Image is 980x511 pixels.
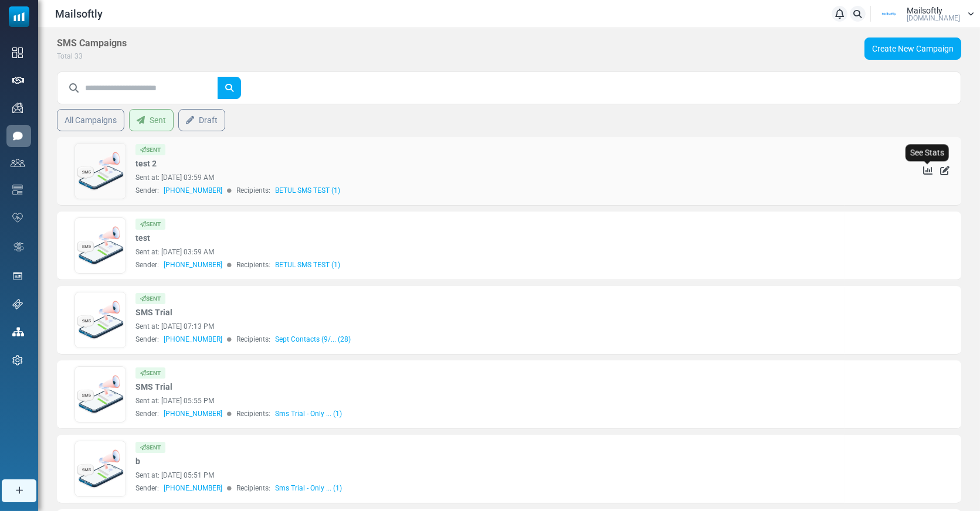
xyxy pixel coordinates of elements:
span: [PHONE_NUMBER] [164,334,222,345]
div: Sent [135,144,165,155]
a: Sent [129,109,174,131]
img: support-icon.svg [12,299,23,309]
img: User Logo [874,5,904,23]
div: Sent [135,442,165,453]
img: workflow.svg [12,240,25,254]
span: [DOMAIN_NAME] [907,15,960,22]
div: Sent at: [DATE] 03:59 AM [135,247,839,257]
div: Sender: Recipients: [135,483,839,493]
div: Sent [135,293,165,304]
span: [PHONE_NUMBER] [164,408,222,419]
div: See Stats [906,144,949,161]
div: Sent at: [DATE] 05:51 PM [135,470,839,481]
a: SMS Trial [135,381,172,393]
span: 33 [74,52,83,60]
img: campaigns-icon.png [12,103,23,113]
img: dashboard-icon.svg [12,47,23,58]
a: test [135,232,150,244]
a: User Logo Mailsoftly [DOMAIN_NAME] [874,5,974,23]
a: Create New Campaign [864,38,961,60]
div: Sender: Recipients: [135,334,839,345]
img: sms-icon-messages.png [75,149,126,193]
h5: SMS Campaigns [57,38,127,49]
img: email-templates-icon.svg [12,185,23,195]
div: Sender: Recipients: [135,185,839,196]
a: Sms Trial - Only ... (1) [275,408,342,419]
a: All Campaigns [57,109,124,131]
a: BETUL SMS TEST (1) [275,185,340,196]
img: domain-health-icon.svg [12,213,23,222]
div: Sender: Recipients: [135,260,839,270]
div: Sent [135,367,165,379]
img: contacts-icon.svg [11,159,25,167]
span: [PHONE_NUMBER] [164,483,222,493]
a: BETUL SMS TEST (1) [275,260,340,270]
img: sms-icon-active.png [12,131,23,141]
span: Mailsoftly [907,6,942,15]
div: Sent at: [DATE] 05:55 PM [135,396,839,406]
a: b [135,455,140,468]
a: See Stats [923,166,932,175]
span: Mailsoftly [55,6,103,22]
div: Sent at: [DATE] 07:13 PM [135,321,839,332]
img: mailsoftly_icon_blue_white.svg [9,6,29,27]
a: Sms Trial - Only ... (1) [275,483,342,493]
img: landing_pages.svg [12,271,23,281]
a: Sept Contacts (9/... (28) [275,334,351,345]
div: Sent at: [DATE] 03:59 AM [135,172,839,183]
span: [PHONE_NUMBER] [164,185,222,196]
img: sms-icon-messages.png [75,447,126,491]
a: Draft [178,109,225,131]
a: Edit [940,166,950,175]
div: Sender: Recipients: [135,408,839,419]
a: SMS Trial [135,306,172,319]
span: Total [57,52,73,60]
img: settings-icon.svg [12,355,23,366]
span: [PHONE_NUMBER] [164,260,222,270]
img: sms-icon-messages.png [75,224,126,268]
img: sms-icon-messages.png [75,373,126,417]
a: test 2 [135,158,157,170]
div: Sent [135,219,165,230]
img: sms-icon-messages.png [75,298,126,342]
